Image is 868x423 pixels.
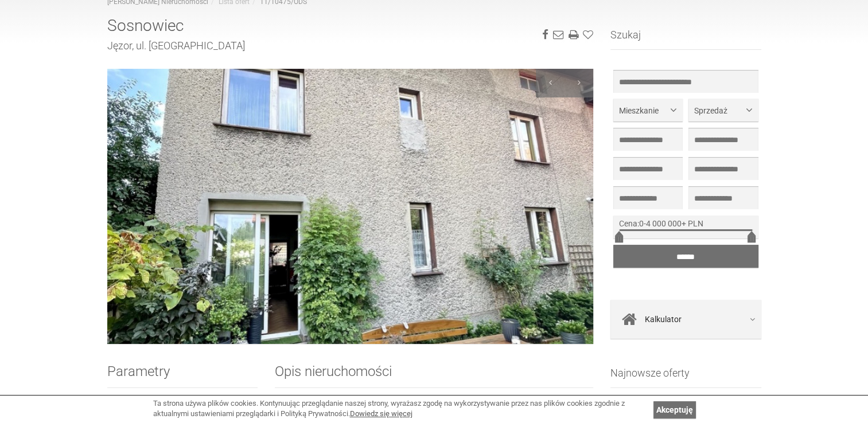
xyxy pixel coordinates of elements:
[694,105,744,116] span: Sprzedaż
[619,105,668,116] span: Mieszkanie
[645,311,682,327] span: Kalkulator
[639,219,644,228] span: 0
[350,409,412,418] a: Dowiedz się więcej
[610,367,761,388] h3: Najnowsze oferty
[653,401,696,418] a: Akceptuję
[107,364,258,388] h2: Parametry
[153,398,648,420] div: Ta strona używa plików cookies. Kontynuując przeglądanie naszej strony, wyrażasz zgodę na wykorzy...
[613,99,683,122] button: Mieszkanie
[107,40,594,52] h2: Jęzor, ul. [GEOGRAPHIC_DATA]
[107,17,594,35] h1: Sosnowiec
[610,29,761,50] h3: Szukaj
[646,219,703,228] span: 4 000 000+ PLN
[613,216,758,238] div: -
[619,219,639,228] span: Cena:
[275,364,593,388] h2: Opis nieruchomości
[688,99,758,122] button: Sprzedaż
[107,69,594,344] img: Dom Sprzedaż Sosnowiec Jęzor Zagaje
